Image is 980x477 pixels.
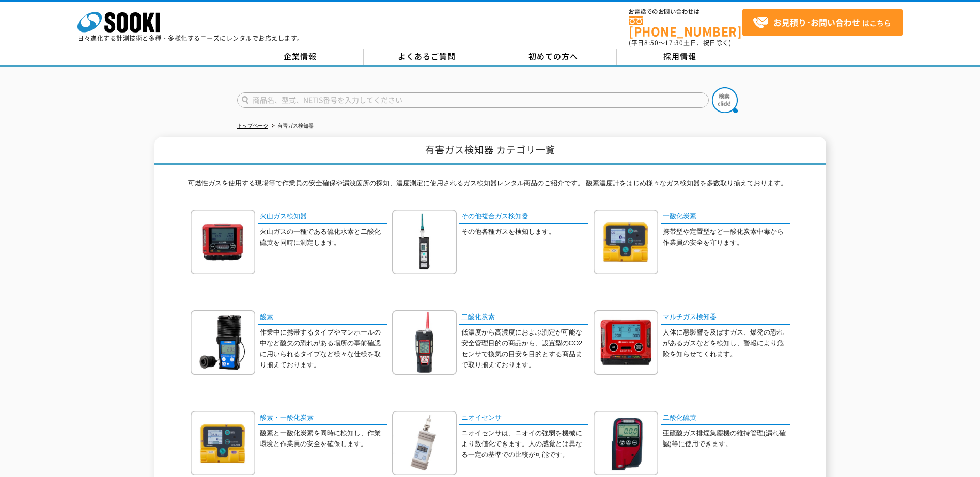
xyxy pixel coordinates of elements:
[270,121,314,132] li: 有害ガス検知器
[237,123,268,129] a: トップページ
[661,411,790,426] a: 二酸化硫黄
[258,310,387,325] a: 酸素
[260,428,387,450] p: 酸素と一酸化炭素を同時に検知し、作業環境と作業員の安全を確保します。
[191,310,255,375] img: 酸素
[661,210,790,225] a: 一酸化炭素
[461,428,588,460] p: ニオイセンサは、ニオイの強弱を機械により数値化できます。人の感覚とは異なる一定の基準での比較が可能です。
[258,210,387,225] a: 火山ガス検知器
[665,38,683,47] span: 17:30
[742,9,903,36] a: お見積り･お問い合わせはこちら
[663,327,790,359] p: 人体に悪影響を及ぼすガス、爆発の恐れがあるガスなどを検知し、警報により危険を知らせてくれます。
[644,38,659,47] span: 8:50
[629,9,742,15] span: お電話でのお問い合わせは
[191,411,255,475] img: 酸素・一酸化炭素
[753,15,891,30] span: はこちら
[773,16,860,28] strong: お見積り･お問い合わせ
[258,411,387,426] a: 酸素・一酸化炭素
[663,428,790,450] p: 亜硫酸ガス排煙集塵機の維持管理(漏れ確認)等に使用できます。
[663,227,790,248] p: 携帯型や定置型など一酸化炭素中毒から作業員の安全を守ります。
[461,327,588,370] p: 低濃度から高濃度におよぶ測定が可能な安全管理目的の商品から、設置型のCO2センサで換気の目安を目的とする商品まで取り揃えております。
[237,49,364,65] a: 企業情報
[629,38,731,47] span: (平日 ～ 土日、祝日除く)
[629,16,742,37] a: [PHONE_NUMBER]
[154,137,826,165] h1: 有害ガス検知器 カテゴリ一覧
[594,411,658,475] img: 二酸化硫黄
[459,411,588,426] a: ニオイセンサ
[188,178,792,194] p: 可燃性ガスを使用する現場等で作業員の安全確保や漏洩箇所の探知、濃度測定に使用されるガス検知器レンタル商品のご紹介です。 酸素濃度計をはじめ様々なガス検知器を多数取り揃えております。
[661,310,790,325] a: マルチガス検知器
[364,49,490,65] a: よくあるご質問
[459,210,588,225] a: その他複合ガス検知器
[459,310,588,325] a: 二酸化炭素
[461,227,588,237] p: その他各種ガスを検知します。
[528,51,578,62] span: 初めての方へ
[594,210,658,274] img: 一酸化炭素
[237,92,709,108] input: 商品名、型式、NETIS番号を入力してください
[712,87,738,113] img: btn_search.png
[392,411,457,475] img: ニオイセンサ
[594,310,658,375] img: マルチガス検知器
[490,49,617,65] a: 初めての方へ
[617,49,743,65] a: 採用情報
[260,227,387,248] p: 火山ガスの一種である硫化水素と二酸化硫黄を同時に測定します。
[260,327,387,370] p: 作業中に携帯するタイプやマンホールの中など酸欠の恐れがある場所の事前確認に用いられるタイプなど様々な仕様を取り揃えております。
[191,210,255,274] img: 火山ガス検知器
[77,35,304,41] p: 日々進化する計測技術と多種・多様化するニーズにレンタルでお応えします。
[392,310,457,375] img: 二酸化炭素
[392,210,457,274] img: その他複合ガス検知器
